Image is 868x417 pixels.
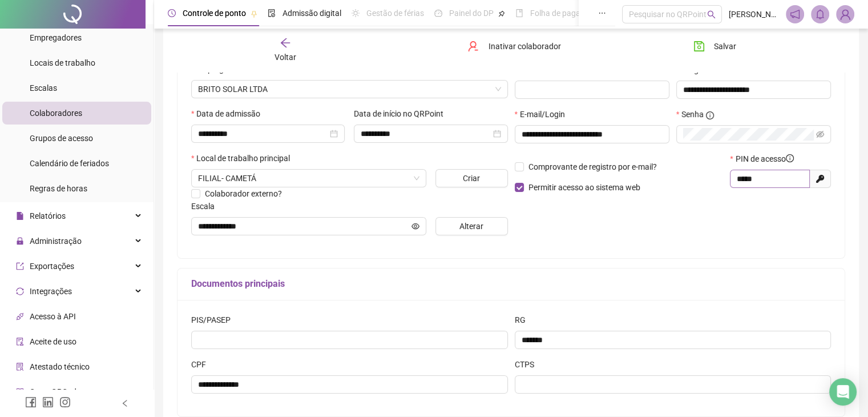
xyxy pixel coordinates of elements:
span: Permitir acesso ao sistema web [528,183,640,192]
span: facebook [25,396,37,408]
span: Gestão de férias [366,9,424,18]
span: ellipsis [598,9,606,17]
span: sun [352,9,360,17]
label: PIS/PASEP [191,314,238,326]
span: Painel do DP [449,9,494,18]
button: Inativar colaborador [459,37,569,55]
span: Criar [463,172,480,185]
label: CPF [191,358,213,371]
span: eye-invisible [816,130,824,138]
span: PIN de acesso [736,153,794,165]
span: [PERSON_NAME] [729,8,779,21]
span: audit [16,338,24,346]
span: left [121,399,129,407]
span: Alterar [459,220,483,232]
span: RUA CORONEL RAIMUNDO LEÃO, 1345 - CENTRO. [198,170,419,187]
span: Exportações [30,262,74,271]
span: BRITO SOLAR LTDA [198,81,501,98]
span: pushpin [498,10,505,17]
span: linkedin [42,396,54,408]
span: search [707,10,716,19]
span: sync [16,287,24,295]
span: Locais de trabalho [30,58,95,67]
span: Acesso à API [30,312,76,321]
span: Salvar [714,40,736,53]
span: Colaborador externo? [205,189,282,198]
label: RG [515,314,533,326]
span: info-circle [706,111,714,119]
span: Relatórios [30,211,66,220]
span: Escalas [30,83,57,93]
span: bell [815,9,825,19]
span: instagram [59,396,71,408]
span: Atestado técnico [30,362,90,371]
button: Alterar [435,217,508,235]
img: 88450 [837,6,854,23]
button: Criar [435,169,508,187]
span: Controle de ponto [183,9,246,18]
span: file [16,212,24,220]
span: Gerar QRCode [30,387,80,396]
span: notification [790,9,800,19]
span: Integrações [30,287,72,296]
h5: Documentos principais [191,277,831,291]
label: Data de admissão [191,107,268,120]
span: Grupos de acesso [30,134,93,143]
label: Escala [191,200,222,212]
button: Salvar [685,37,745,55]
span: file-done [268,9,276,17]
span: Aceite de uso [30,337,76,346]
span: Calendário de feriados [30,159,109,168]
span: arrow-left [280,37,291,49]
span: dashboard [434,9,442,17]
span: Administração [30,236,82,246]
label: Data de início no QRPoint [354,107,451,120]
div: Open Intercom Messenger [829,378,857,406]
span: clock-circle [168,9,176,17]
span: Senha [681,108,704,121]
label: E-mail/Login [515,108,572,121]
span: export [16,262,24,270]
span: qrcode [16,388,24,396]
span: api [16,312,24,320]
span: Empregadores [30,33,82,42]
span: Comprovante de registro por e-mail? [528,162,657,171]
span: pushpin [251,10,257,17]
span: lock [16,237,24,245]
span: user-delete [467,41,479,52]
span: book [515,9,523,17]
span: Regras de horas [30,184,87,193]
span: Voltar [274,53,296,62]
span: Colaboradores [30,109,82,118]
span: solution [16,363,24,371]
label: Local de trabalho principal [191,152,297,165]
span: save [693,41,705,52]
span: Admissão digital [282,9,341,18]
label: CTPS [515,358,542,371]
span: eye [411,222,419,230]
span: info-circle [786,154,794,162]
span: Folha de pagamento [530,9,603,18]
span: Inativar colaborador [488,40,560,53]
